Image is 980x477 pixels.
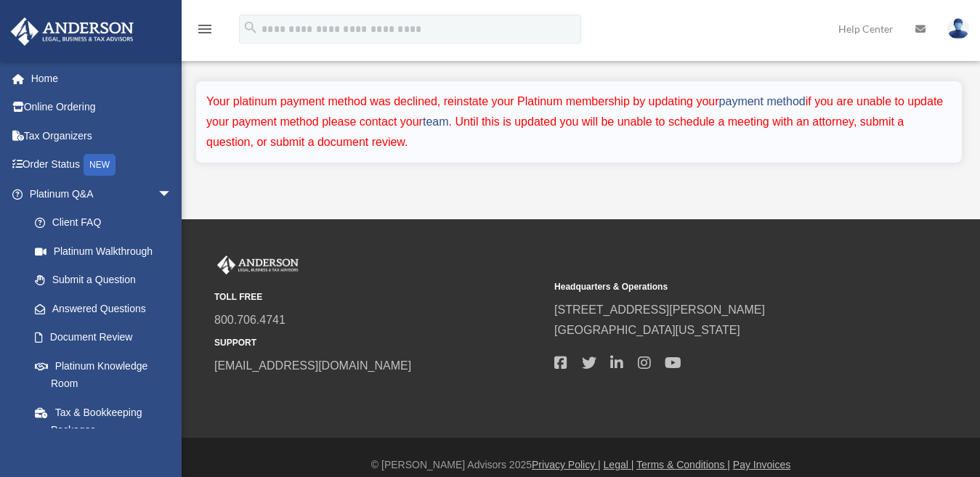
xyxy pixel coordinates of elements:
a: Client FAQ [20,208,194,237]
img: User Pic [947,18,969,39]
a: Tax & Bookkeeping Packages [20,398,194,444]
a: Online Ordering [10,93,194,122]
a: Submit a Question [20,266,194,295]
a: Home [10,64,194,93]
a: Terms & Conditions | [636,459,730,470]
small: SUPPORT [214,335,544,351]
img: Anderson Advisors Platinum Portal [214,256,301,274]
i: search [243,20,259,36]
a: payment method [719,95,806,107]
a: 800.706.4741 [214,314,286,326]
a: Privacy Policy | [532,459,601,470]
a: menu [196,25,214,38]
a: Platinum Walkthrough [20,237,194,266]
a: Tax Organizers [10,121,194,150]
a: [GEOGRAPHIC_DATA][US_STATE] [554,324,740,336]
span: arrow_drop_down [158,179,187,209]
a: Platinum Knowledge Room [20,351,187,398]
a: Pay Invoices [733,459,790,470]
a: Document Review [20,323,194,352]
div: NEW [84,154,116,176]
a: team [423,115,449,128]
a: [STREET_ADDRESS][PERSON_NAME] [554,303,765,316]
img: Anderson Advisors Platinum Portal [7,17,138,46]
a: Answered Questions [20,294,194,323]
a: Order StatusNEW [10,150,194,180]
a: Platinum Q&Aarrow_drop_down [10,179,194,208]
small: TOLL FREE [214,290,544,305]
div: Your platinum payment method was declined, reinstate your Platinum membership by updating your if... [206,91,952,152]
a: [EMAIL_ADDRESS][DOMAIN_NAME] [214,359,411,372]
div: © [PERSON_NAME] Advisors 2025 [182,456,980,474]
small: Headquarters & Operations [554,280,884,295]
i: menu [196,20,214,38]
a: Legal | [604,459,634,470]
